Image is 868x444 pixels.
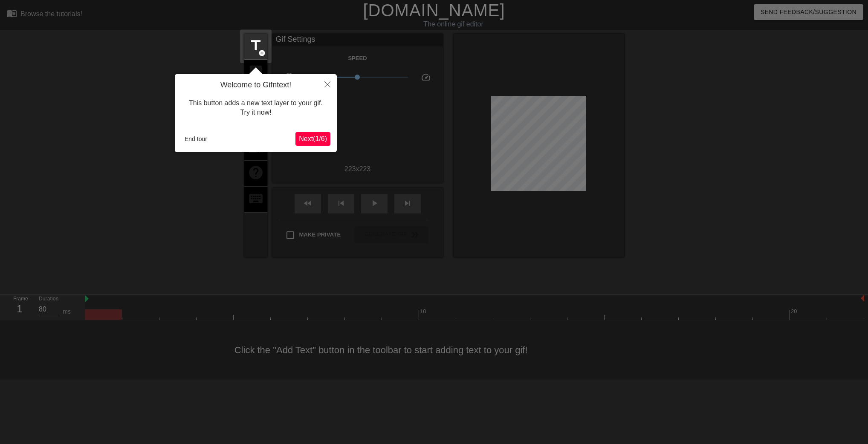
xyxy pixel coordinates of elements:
button: End tour [181,133,211,145]
span: Next ( 1 / 6 ) [299,135,327,142]
button: Next [295,132,330,146]
h4: Welcome to Gifntext! [181,81,330,90]
div: This button adds a new text layer to your gif. Try it now! [181,90,330,126]
button: Close [318,74,337,94]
